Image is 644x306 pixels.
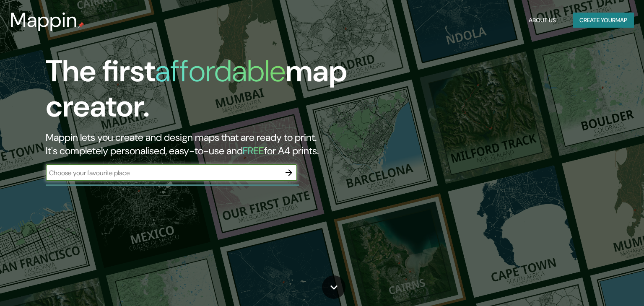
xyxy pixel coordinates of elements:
[46,131,368,158] h2: Mappin lets you create and design maps that are ready to print. It's completely personalised, eas...
[46,54,368,131] h1: The first map creator.
[10,8,78,32] h3: Mappin
[525,13,559,28] button: About Us
[155,52,286,91] h1: affordable
[78,22,84,29] img: mappin-pin
[243,144,264,157] h5: FREE
[46,168,280,178] input: Choose your favourite place
[573,13,634,28] button: Create yourmap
